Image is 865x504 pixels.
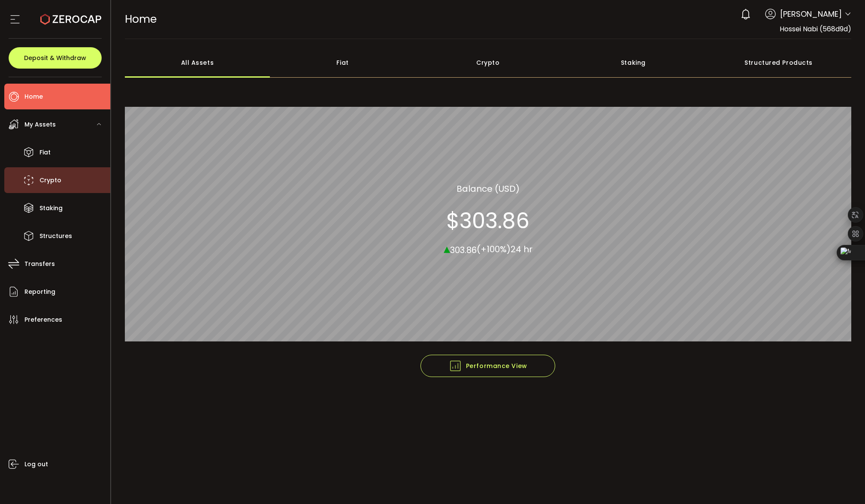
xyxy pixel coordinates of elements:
[780,8,842,20] span: [PERSON_NAME]
[270,48,415,78] div: Fiat
[706,48,851,78] div: Structured Products
[24,258,55,270] span: Transfers
[561,48,706,78] div: Staking
[420,355,555,377] button: Performance View
[24,55,86,61] span: Deposit & Withdraw
[24,286,55,298] span: Reporting
[125,48,270,78] div: All Assets
[511,243,532,255] span: 24 hr
[39,230,72,242] span: Structures
[449,359,527,372] span: Performance View
[24,118,56,131] span: My Assets
[780,24,851,34] span: Hossei Nabi (568d9d)
[39,146,51,159] span: Fiat
[24,458,48,471] span: Log out
[24,91,43,103] span: Home
[125,12,157,27] span: Home
[39,174,61,187] span: Crypto
[457,182,520,195] section: Balance (USD)
[415,48,561,78] div: Crypto
[822,463,865,504] iframe: Chat Widget
[444,239,450,257] span: ▴
[9,47,102,69] button: Deposit & Withdraw
[446,208,529,233] section: $303.86
[24,314,62,326] span: Preferences
[39,202,63,214] span: Staking
[822,463,865,504] div: Chat-Widget
[450,244,477,256] span: 303.86
[477,243,511,255] span: (+100%)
